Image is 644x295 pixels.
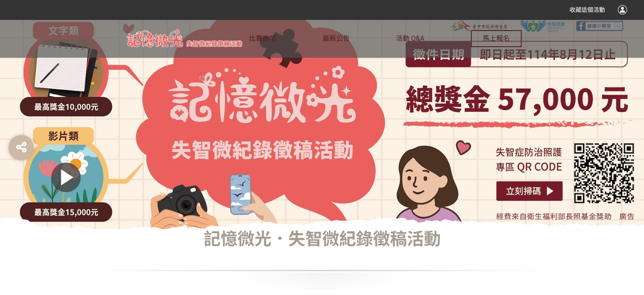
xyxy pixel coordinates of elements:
span: 比賽說明 [249,34,276,42]
span: 最新公告 [323,34,350,42]
h1: 記憶微光．失智微紀錄徵稿活動 [111,229,534,250]
a: 活動 Q&A [396,20,424,58]
img: 記憶微光．失智微紀錄徵稿活動 [122,28,249,50]
span: 活動 Q&A [396,34,424,42]
span: 收藏這個活動 [569,6,605,13]
a: 比賽說明 [249,20,276,58]
button: 馬上報名 [471,30,522,47]
a: 最新公告 [323,20,350,58]
span: 馬上報名 [483,34,510,42]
